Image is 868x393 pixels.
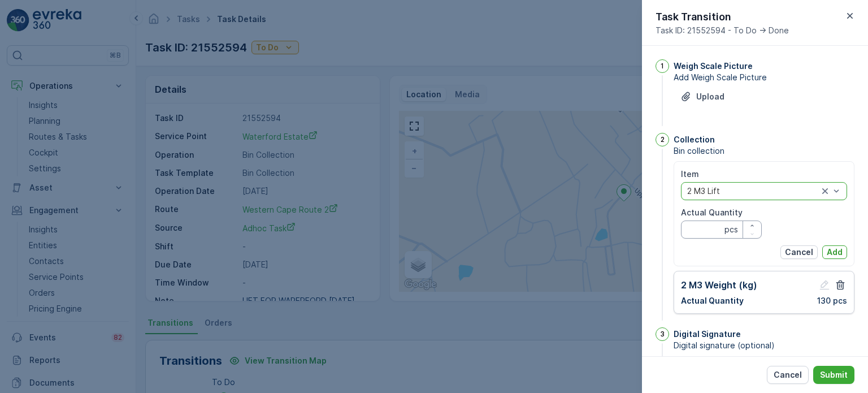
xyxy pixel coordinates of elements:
button: Upload File [674,356,731,374]
p: Actual Quantity [681,295,744,306]
button: Submit [813,366,854,384]
div: 1 [656,59,669,73]
button: Add [822,245,847,259]
p: Add [827,247,843,258]
button: Cancel [780,245,818,259]
p: Task Transition [656,9,789,25]
p: Cancel [785,247,813,258]
label: Actual Quantity [681,208,743,217]
p: 130 pcs [817,295,847,306]
p: Upload [696,91,724,102]
span: Digital signature (optional) [674,340,854,351]
p: Cancel [774,369,802,381]
p: Submit [820,369,848,381]
p: Digital Signature [674,329,741,340]
span: Add Weigh Scale Picture [674,72,854,83]
button: Upload File [674,88,731,106]
span: Bin collection [674,145,854,157]
span: Task ID: 21552594 - To Do -> Done [656,25,789,36]
p: Weigh Scale Picture [674,61,753,72]
button: Cancel [767,366,809,384]
p: 2 M3 Weight (kg) [681,278,757,292]
p: pcs [724,224,738,235]
label: Item [681,169,699,179]
div: 3 [656,327,669,341]
div: 2 [656,133,669,146]
p: Collection [674,134,715,145]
